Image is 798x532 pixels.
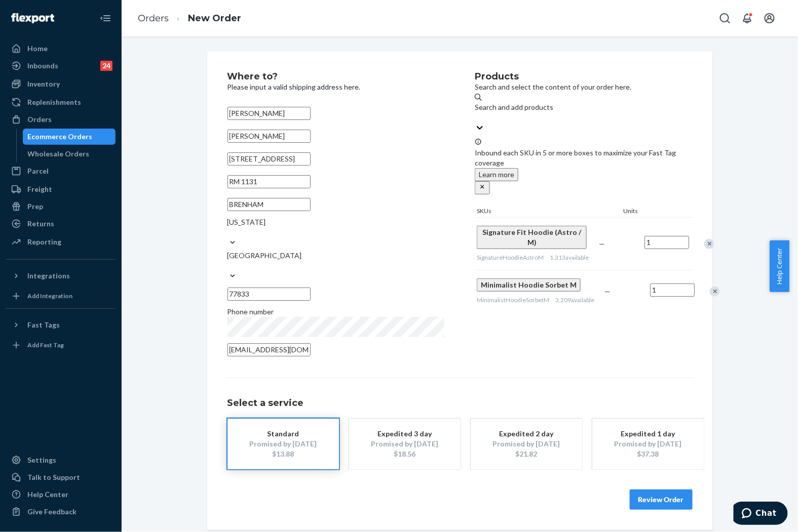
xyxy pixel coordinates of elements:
[622,207,667,217] div: Units
[710,287,720,297] div: Remove Item
[475,181,490,194] button: close
[6,317,116,333] button: Fast Tags
[475,72,692,82] h2: Products
[227,72,445,82] h2: Where to?
[644,236,689,249] input: Quantity
[734,502,788,527] iframe: Opens a widget where you can chat to one of our agents
[227,130,311,143] input: Company Name
[27,166,49,176] div: Parcel
[28,132,93,142] div: Ecommerce Orders
[6,337,116,353] a: Add Fast Tag
[477,226,587,249] button: Signature Fit Hoodie (Astro / M)
[475,102,692,112] div: Search and add products
[243,439,324,449] div: Promised by [DATE]
[27,341,64,349] div: Add Fast Tag
[27,44,48,54] div: Home
[227,419,339,469] button: StandardPromised by [DATE]$13.88
[188,13,241,24] a: New Order
[477,296,549,304] span: MinimalistHoodieSorbetM
[27,219,54,229] div: Returns
[6,504,116,520] button: Give Feedback
[364,429,445,439] div: Expedited 3 day
[100,61,112,71] div: 24
[227,307,274,316] span: Phone number
[227,175,311,188] input: Street Address 2 (Optional)
[704,239,714,249] div: Remove Item
[6,58,116,74] a: Inbounds24
[650,283,695,297] input: Quantity
[227,152,311,166] input: Street Address
[27,271,70,281] div: Integrations
[227,198,311,211] input: City
[27,472,80,482] div: Talk to Support
[555,296,594,304] span: 3,209 available
[243,449,324,459] div: $13.88
[607,449,689,459] div: $37.38
[27,507,77,517] div: Give Feedback
[349,419,461,469] button: Expedited 3 dayPromised by [DATE]$18.56
[364,439,445,449] div: Promised by [DATE]
[23,146,116,162] a: Wholesale Orders
[770,240,789,292] span: Help Center
[475,112,476,122] input: Search and add products
[486,429,567,439] div: Expedited 2 day
[477,254,544,261] span: SignatureHoodieAstroM
[759,8,780,28] button: Open account menu
[599,239,605,248] span: —
[27,455,56,465] div: Settings
[23,129,116,145] a: Ecommerce Orders
[227,261,229,271] input: [GEOGRAPHIC_DATA]
[475,207,621,217] div: SKUs
[486,449,567,459] div: $21.82
[6,216,116,232] a: Returns
[27,320,60,330] div: Fast Tags
[475,82,692,92] p: Search and select the content of your order here.
[6,234,116,250] a: Reporting
[607,429,689,439] div: Expedited 1 day
[27,97,81,107] div: Replenishments
[11,13,54,23] img: Flexport logo
[227,107,311,120] input: First & Last Name
[364,449,445,459] div: $18.56
[27,79,60,89] div: Inventory
[6,486,116,503] a: Help Center
[471,419,582,469] button: Expedited 2 dayPromised by [DATE]$21.82
[737,8,757,28] button: Open notifications
[6,452,116,468] a: Settings
[6,76,116,92] a: Inventory
[227,398,693,408] h1: Select a service
[138,13,169,24] a: Orders
[6,94,116,110] a: Replenishments
[227,251,445,261] div: [GEOGRAPHIC_DATA]
[227,288,311,301] input: ZIP Code
[6,268,116,284] button: Integrations
[243,429,324,439] div: Standard
[482,228,581,247] span: Signature Fit Hoodie (Astro / M)
[475,138,692,194] div: Inbound each SKU in 5 or more boxes to maximize your Fast Tag coverage
[27,61,58,71] div: Inbounds
[6,111,116,128] a: Orders
[6,288,116,304] a: Add Integration
[28,149,90,159] div: Wholesale Orders
[592,419,704,469] button: Expedited 1 dayPromised by [DATE]$37.38
[95,8,116,28] button: Close Navigation
[475,168,518,181] button: Learn more
[6,181,116,197] a: Freight
[6,40,116,57] a: Home
[604,287,611,296] span: —
[630,489,693,510] button: Review Order
[550,254,589,261] span: 1,313 available
[27,114,52,125] div: Orders
[6,163,116,179] a: Parcel
[481,280,577,289] span: Minimalist Hoodie Sorbet M
[27,489,68,500] div: Help Center
[477,278,581,292] button: Minimalist Hoodie Sorbet M
[6,469,116,485] button: Talk to Support
[486,439,567,449] div: Promised by [DATE]
[607,439,689,449] div: Promised by [DATE]
[27,201,43,212] div: Prep
[715,8,735,28] button: Open Search Box
[227,343,311,356] input: Email (Only Required for International)
[130,4,249,33] ol: breadcrumbs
